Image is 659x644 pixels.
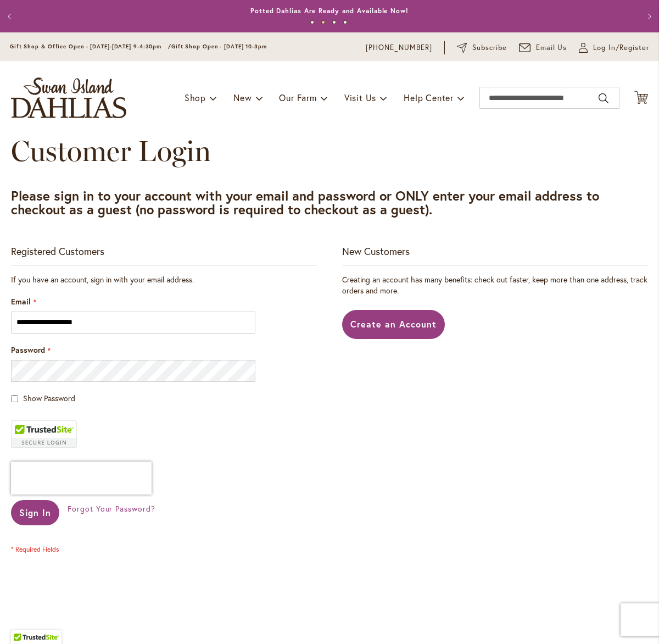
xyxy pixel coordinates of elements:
a: Create an Account [342,310,445,339]
div: If you have an account, sign in with your email address. [11,274,317,285]
span: Show Password [23,393,75,403]
span: Shop [185,92,206,103]
div: TrustedSite Certified [11,420,77,448]
button: 1 of 4 [310,20,314,24]
iframe: Launch Accessibility Center [8,605,39,636]
strong: Please sign in to your account with your email and password or ONLY enter your email address to c... [11,187,599,218]
button: 3 of 4 [332,20,336,24]
span: Gift Shop Open - [DATE] 10-3pm [171,43,267,50]
a: store logo [11,77,126,118]
span: Gift Shop & Office Open - [DATE]-[DATE] 9-4:30pm / [10,43,171,50]
a: Email Us [519,42,567,53]
span: Log In/Register [593,42,649,53]
a: Potted Dahlias Are Ready and Available Now! [250,7,409,15]
button: 4 of 4 [343,20,347,24]
strong: Registered Customers [11,245,104,258]
span: Subscribe [472,42,507,53]
a: [PHONE_NUMBER] [366,42,432,53]
button: Sign In [11,500,59,525]
p: Creating an account has many benefits: check out faster, keep more than one address, track orders... [342,274,648,296]
span: Email Us [536,42,567,53]
span: Password [11,345,45,355]
span: Visit Us [344,92,376,103]
a: Subscribe [457,42,507,53]
span: Email [11,296,31,307]
span: Sign In [19,507,51,518]
span: Help Center [404,92,454,103]
button: 2 of 4 [321,20,325,24]
a: Log In/Register [579,42,649,53]
span: New [233,92,252,103]
button: Next [637,5,659,27]
span: Create an Account [350,318,437,330]
a: Forgot Your Password? [68,503,155,514]
span: Our Farm [279,92,316,103]
iframe: reCAPTCHA [11,462,152,495]
span: Customer Login [11,134,211,168]
strong: New Customers [342,245,410,258]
